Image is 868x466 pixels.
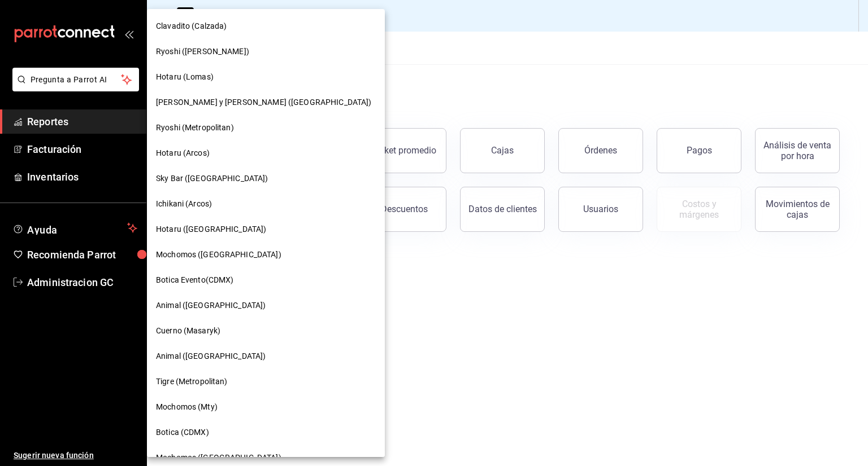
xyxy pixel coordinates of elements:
div: Cuerno (Masaryk) [147,318,385,344]
span: Mochomos ([GEOGRAPHIC_DATA]) [156,249,281,261]
div: Hotaru ([GEOGRAPHIC_DATA]) [147,217,385,242]
div: Mochomos (Mty) [147,394,385,420]
span: Animal ([GEOGRAPHIC_DATA]) [156,350,266,362]
div: Clavadito (Calzada) [147,14,385,39]
span: Botica Evento(CDMX) [156,274,234,286]
span: Hotaru ([GEOGRAPHIC_DATA]) [156,223,266,235]
div: Animal ([GEOGRAPHIC_DATA]) [147,293,385,318]
div: Hotaru (Arcos) [147,140,385,166]
span: Mochomos ([GEOGRAPHIC_DATA]) [156,452,281,464]
span: Tigre (Metropolitan) [156,376,228,388]
span: Ryoshi ([PERSON_NAME]) [156,46,249,58]
span: Mochomos (Mty) [156,401,218,413]
span: Hotaru (Lomas) [156,71,214,83]
div: Ryoshi ([PERSON_NAME]) [147,39,385,64]
div: Ryoshi (Metropolitan) [147,115,385,140]
div: Sky Bar ([GEOGRAPHIC_DATA]) [147,166,385,191]
div: Mochomos ([GEOGRAPHIC_DATA]) [147,242,385,267]
span: Botica (CDMX) [156,427,209,438]
span: [PERSON_NAME] y [PERSON_NAME] ([GEOGRAPHIC_DATA]) [156,96,371,108]
span: Clavadito (Calzada) [156,20,227,32]
span: Animal ([GEOGRAPHIC_DATA]) [156,300,266,311]
div: Hotaru (Lomas) [147,64,385,90]
div: Animal ([GEOGRAPHIC_DATA]) [147,344,385,369]
div: Tigre (Metropolitan) [147,369,385,394]
span: Ryoshi (Metropolitan) [156,122,234,134]
span: Sky Bar ([GEOGRAPHIC_DATA]) [156,173,268,184]
span: Ichikani (Arcos) [156,198,212,210]
div: [PERSON_NAME] y [PERSON_NAME] ([GEOGRAPHIC_DATA]) [147,90,385,115]
span: Cuerno (Masaryk) [156,325,220,337]
div: Botica (CDMX) [147,420,385,445]
div: Ichikani (Arcos) [147,191,385,217]
span: Hotaru (Arcos) [156,147,210,159]
div: Botica Evento(CDMX) [147,267,385,293]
